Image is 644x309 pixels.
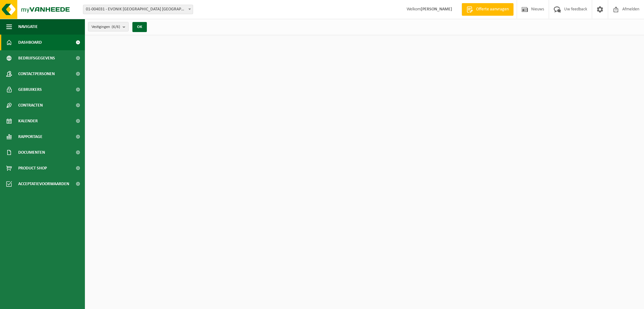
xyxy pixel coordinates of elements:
[18,129,42,145] span: Rapportage
[132,22,147,32] button: OK
[83,5,193,14] span: 01-004031 - EVONIK ANTWERPEN NV - ANTWERPEN
[18,50,55,66] span: Bedrijfsgegevens
[18,19,38,35] span: Navigatie
[18,97,43,113] span: Contracten
[18,35,42,50] span: Dashboard
[18,160,47,176] span: Product Shop
[18,82,42,97] span: Gebruikers
[475,6,510,13] span: Offerte aanvragen
[462,3,514,16] a: Offerte aanvragen
[88,22,129,31] button: Vestigingen(6/6)
[18,113,38,129] span: Kalender
[18,66,55,82] span: Contactpersonen
[92,22,120,32] span: Vestigingen
[83,5,193,14] span: 01-004031 - EVONIK ANTWERPEN NV - ANTWERPEN
[421,7,452,12] strong: [PERSON_NAME]
[18,176,69,192] span: Acceptatievoorwaarden
[112,25,120,29] count: (6/6)
[18,145,45,160] span: Documenten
